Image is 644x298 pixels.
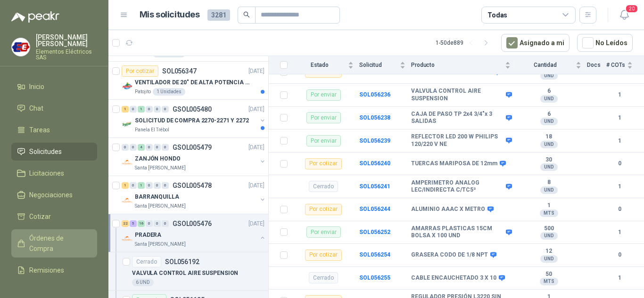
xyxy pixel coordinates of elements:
[248,143,264,152] p: [DATE]
[306,226,341,238] div: Por enviar
[606,250,633,259] b: 0
[135,126,169,134] p: Panela El Trébol
[122,218,266,248] a: 22 5 16 0 0 0 GSOL005476[DATE] Company LogoPRADERASanta [PERSON_NAME]
[540,72,558,80] div: UND
[29,103,43,113] span: Chat
[138,106,145,113] div: 1
[305,204,342,215] div: Por cotizar
[122,81,133,92] img: Company Logo
[29,190,73,200] span: Negociaciones
[132,256,161,267] div: Cerrado
[411,88,504,102] b: VALVULA CONTROL AIRE SUSPENSION
[606,205,633,214] b: 0
[411,111,504,125] b: CAJA DE PASO TP 2x4 3/4"x 3 SALIDAS
[146,106,153,113] div: 0
[122,182,129,189] div: 1
[108,62,268,100] a: Por cotizarSOL056347[DATE] Company LogoVENTILADOR DE 20" DE ALTA POTENCIA PARA ANCLAR A LA PAREDP...
[540,232,558,240] div: UND
[487,10,507,20] div: Todas
[146,220,153,227] div: 0
[135,231,161,240] p: PRADERA
[135,88,151,96] p: Patojito
[173,106,212,113] p: GSOL005480
[516,156,581,164] b: 30
[135,116,249,125] p: SOLICITUD DE COMPRA 2270-2271 Y 2272
[11,78,97,96] a: Inicio
[248,181,264,190] p: [DATE]
[130,220,137,227] div: 5
[122,119,133,130] img: Company Logo
[122,65,158,77] div: Por cotizar
[132,279,154,286] div: 6 UND
[411,62,503,68] span: Producto
[306,89,341,101] div: Por enviar
[122,106,129,113] div: 1
[248,67,264,76] p: [DATE]
[130,182,137,189] div: 0
[359,229,390,235] a: SOL056252
[540,209,558,217] div: MTS
[411,179,504,194] b: AMPERIMETRO ANALOG LEC/INDIRECTA C/TC5ª
[359,56,411,74] th: Solicitud
[11,121,97,139] a: Tareas
[29,265,64,275] span: Remisiones
[36,34,97,47] p: [PERSON_NAME] [PERSON_NAME]
[606,90,633,99] b: 1
[359,137,390,144] a: SOL056239
[436,35,494,50] div: 1 - 50 de 889
[122,144,129,151] div: 0
[154,144,161,151] div: 0
[162,106,169,113] div: 0
[359,206,390,212] a: SOL056244
[153,88,185,96] div: 1 Unidades
[625,4,638,13] span: 20
[135,164,186,172] p: Santa [PERSON_NAME]
[516,88,581,95] b: 6
[359,160,390,167] a: SOL056240
[29,211,51,222] span: Cotizar
[122,157,133,168] img: Company Logo
[130,106,137,113] div: 0
[516,248,581,255] b: 12
[606,182,633,191] b: 1
[540,163,558,171] div: UND
[293,62,346,68] span: Estado
[411,251,488,259] b: GRASERA CODO DE 1/8 NPT
[11,229,97,258] a: Órdenes de Compra
[29,81,44,92] span: Inicio
[411,56,516,74] th: Producto
[516,133,581,141] b: 18
[540,186,558,194] div: UND
[29,233,88,254] span: Órdenes de Compra
[516,225,581,233] b: 500
[132,269,238,278] p: VALVULA CONTROL AIRE SUSPENSION
[411,133,504,148] b: REFLECTOR LED 200 W PHILIPS 120/220 V NE
[359,183,390,190] a: SOL056241
[11,11,59,23] img: Logo peakr
[411,160,497,168] b: TUERCAS MARIPOSA DE 12mm
[135,154,181,163] p: ZANJÓN HONDO
[359,251,390,258] b: SOL056254
[154,182,161,189] div: 0
[146,182,153,189] div: 0
[606,62,625,68] span: # COTs
[606,159,633,168] b: 0
[12,38,30,56] img: Company Logo
[138,144,145,151] div: 4
[11,164,97,182] a: Licitaciones
[540,278,558,285] div: MTS
[516,62,574,68] span: Cantidad
[173,144,212,151] p: GSOL005479
[293,56,359,74] th: Estado
[411,225,504,240] b: AMARRAS PLASTICAS 15CM BOLSA X 100 UND
[36,49,97,60] p: Elementos Eléctricos SAS
[108,252,268,290] a: CerradoSOL056192VALVULA CONTROL AIRE SUSPENSION6 UND
[359,114,390,121] b: SOL056238
[29,146,62,157] span: Solicitudes
[146,144,153,151] div: 0
[135,202,186,210] p: Santa [PERSON_NAME]
[173,220,212,227] p: GSOL005476
[577,34,633,52] button: No Leídos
